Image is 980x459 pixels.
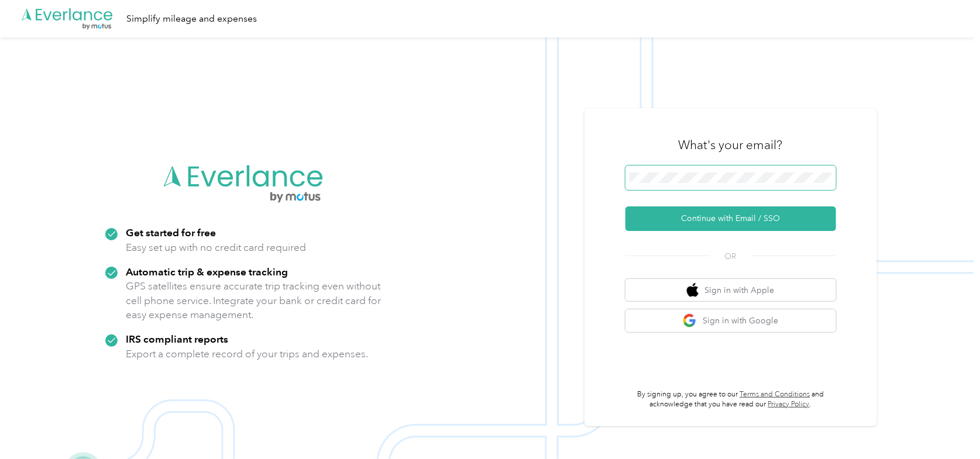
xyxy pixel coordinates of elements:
a: Privacy Policy [768,400,810,409]
button: Continue with Email / SSO [625,206,836,231]
p: Easy set up with no credit card required [126,240,306,255]
strong: Get started for free [126,226,216,239]
strong: IRS compliant reports [126,333,228,345]
p: Export a complete record of your trips and expenses. [126,347,368,361]
p: By signing up, you agree to our and acknowledge that you have read our . [625,389,836,410]
div: Simplify mileage and expenses [126,12,257,26]
button: apple logoSign in with Apple [625,279,836,302]
iframe: Everlance-gr Chat Button Frame [914,394,980,459]
strong: Automatic trip & expense tracking [126,265,288,278]
h3: What's your email? [679,137,783,153]
p: GPS satellites ensure accurate trip tracking even without cell phone service. Integrate your bank... [126,279,381,322]
span: OR [710,250,751,263]
img: google logo [683,313,697,328]
img: apple logo [687,283,699,298]
button: google logoSign in with Google [625,309,836,332]
a: Terms and Conditions [740,390,810,399]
